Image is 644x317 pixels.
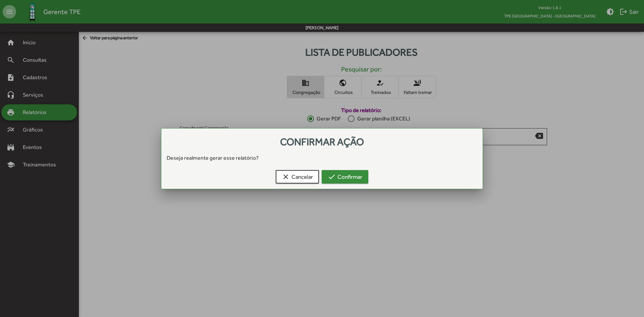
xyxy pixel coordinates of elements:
span: Confirmar ação [280,136,364,148]
div: Deseja realmente gerar esse relatório? [161,154,483,162]
button: Cancelar [276,170,319,183]
mat-icon: clear [282,173,290,181]
span: Cancelar [282,171,313,183]
button: Confirmar [322,170,368,183]
span: Confirmar [328,171,362,183]
mat-icon: check [328,173,336,181]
